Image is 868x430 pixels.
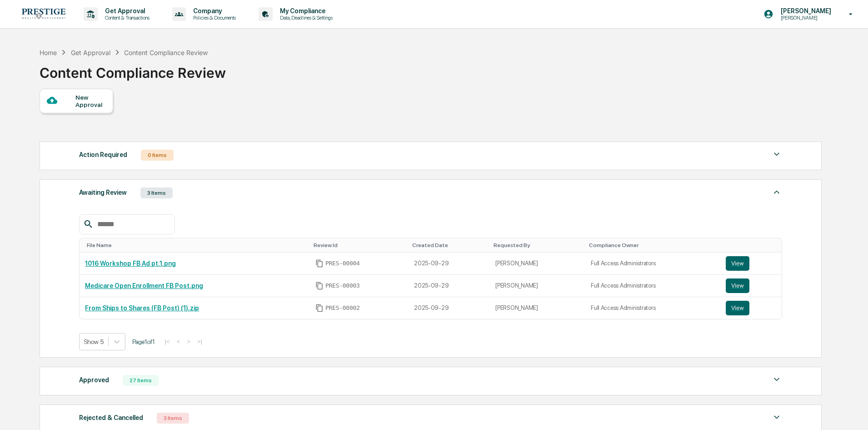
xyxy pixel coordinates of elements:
a: Medicare Open Enrollment FB Post.png [85,282,203,289]
td: 2025-09-29 [409,275,490,297]
img: caret [771,374,782,385]
div: Toggle SortBy [728,242,778,248]
div: Awaiting Review [79,187,127,198]
img: caret [771,187,782,197]
td: Full Access Administrators [585,275,720,297]
td: Full Access Administrators [585,297,720,319]
div: 0 Items [141,150,174,161]
div: Content Compliance Review [124,49,208,56]
div: 3 Items [140,187,173,198]
div: 27 Items [123,375,159,386]
div: Toggle SortBy [314,242,405,248]
a: From Ships to Shares (FB Post) (1).zip [85,304,199,312]
a: View [726,278,777,293]
span: PRES-00004 [325,260,360,267]
button: View [726,301,749,315]
div: Action Required [79,149,127,161]
button: |< [162,338,172,345]
span: PRES-00003 [325,282,360,289]
td: 2025-09-29 [409,253,490,275]
td: [PERSON_NAME] [490,275,585,297]
span: Page 1 of 1 [132,338,155,345]
td: [PERSON_NAME] [490,297,585,319]
button: View [726,256,749,271]
td: 2025-09-29 [409,297,490,319]
span: PRES-00002 [325,304,360,312]
div: Toggle SortBy [87,242,306,248]
div: Approved [79,374,109,386]
div: Toggle SortBy [589,242,717,248]
p: My Compliance [273,7,337,15]
p: [PERSON_NAME] [773,7,836,15]
a: View [726,256,777,271]
span: Copy Id [315,259,324,268]
p: Get Approval [98,7,154,15]
div: Content Compliance Review [40,57,226,81]
p: Content & Transactions [98,15,154,21]
span: Copy Id [315,304,324,312]
p: Data, Deadlines & Settings [273,15,337,21]
div: Home [40,49,57,56]
img: caret [771,149,782,160]
p: [PERSON_NAME] [773,15,836,21]
div: Toggle SortBy [494,242,582,248]
div: Toggle SortBy [412,242,486,248]
p: Company [186,7,240,15]
a: 1016 Workshop FB Ad pt.1.png [85,260,176,267]
a: View [726,301,777,315]
td: [PERSON_NAME] [490,253,585,275]
button: View [726,278,749,293]
button: >| [195,338,205,345]
button: > [184,338,193,345]
div: Get Approval [71,49,110,56]
p: Policies & Documents [186,15,240,21]
iframe: Open customer support [839,400,863,425]
div: Rejected & Cancelled [79,412,143,424]
img: logo [22,9,65,19]
button: < [174,338,183,345]
img: caret [771,412,782,423]
span: Copy Id [315,282,324,290]
td: Full Access Administrators [585,253,720,275]
div: New Approval [75,94,106,108]
div: 3 Items [157,413,189,424]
